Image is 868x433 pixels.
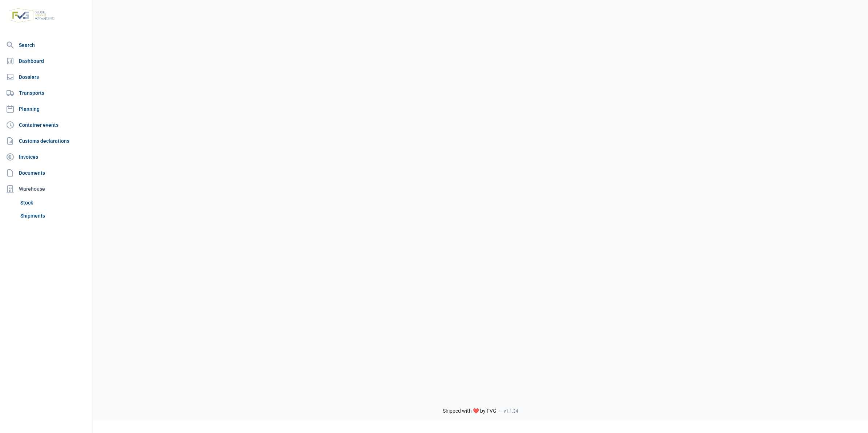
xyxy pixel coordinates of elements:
a: Transports [3,86,90,100]
span: - [499,408,501,414]
a: Planning [3,102,90,116]
img: FVG - Global freight forwarding [6,5,57,25]
span: Shipped with ❤️ by FVG [443,408,496,414]
a: Shipments [17,209,90,222]
div: Warehouse [3,182,90,196]
a: Invoices [3,150,90,164]
a: Stock [17,196,90,209]
a: Documents [3,166,90,180]
a: Customs declarations [3,134,90,148]
a: Dossiers [3,70,90,84]
a: Search [3,38,90,52]
a: Container events [3,118,90,132]
a: Dashboard [3,54,90,68]
span: v1.1.34 [504,408,518,414]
